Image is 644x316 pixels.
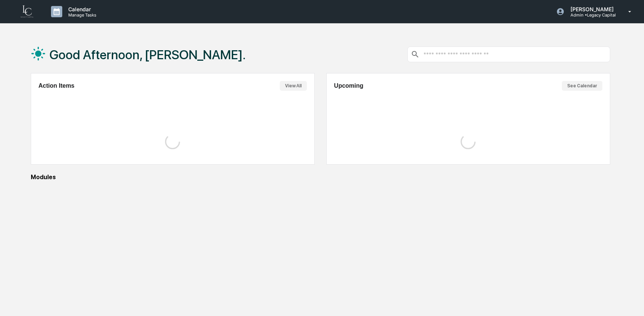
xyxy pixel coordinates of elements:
[564,6,617,12] p: [PERSON_NAME]
[39,82,75,89] h2: Action Items
[62,12,100,18] p: Manage Tasks
[62,6,100,12] p: Calendar
[564,12,617,18] p: Admin • Legacy Capital
[280,81,307,91] button: View All
[562,81,602,91] button: See Calendar
[50,47,246,62] h1: Good Afternoon, [PERSON_NAME].
[334,82,363,89] h2: Upcoming
[31,174,610,181] div: Modules
[18,4,36,19] img: logo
